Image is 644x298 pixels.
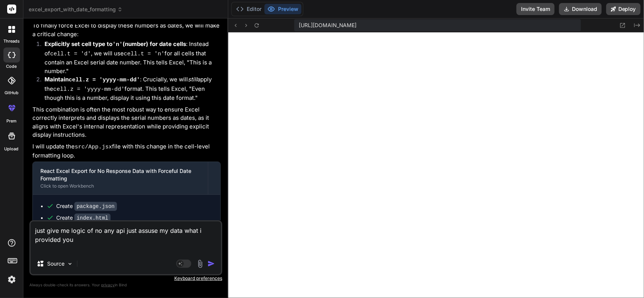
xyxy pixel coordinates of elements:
[3,38,20,44] label: threads
[32,21,221,38] p: To finally force Excel to display these numbers as dates, we will make a critical change:
[559,3,602,15] button: Download
[101,283,115,287] span: privacy
[45,40,186,47] strong: Explicitly set cell type to (number) for date cells
[33,162,208,194] button: React Excel Export for No Response Data with Forceful Date FormattingClick to open Workbench
[6,63,17,70] label: code
[5,90,18,96] label: GitHub
[38,75,221,102] li: : Crucially, we will apply the format. This tells Excel, "Even though this is a number, display i...
[264,4,301,14] button: Preview
[53,86,124,93] code: cell.z = 'yyyy-mm-dd'
[74,214,111,223] code: index.html
[32,105,221,139] p: This combination is often the most robust way to ensure Excel correctly interprets and displays t...
[228,32,644,298] iframe: Preview
[233,4,264,14] button: Editor
[45,76,140,83] strong: Maintain
[6,118,17,124] label: prem
[32,142,221,160] p: I will update the file with this change in the cell-level formatting loop.
[40,167,200,182] div: React Excel Export for No Response Data with Forceful Date Formatting
[31,222,221,253] textarea: just give me logic of no any api just assuse my data what i provided you
[75,144,112,150] code: src/App.jsx
[40,183,200,189] div: Click to open Workbench
[56,214,111,222] div: Create
[5,273,18,286] img: settings
[188,76,197,83] em: still
[67,261,73,267] img: Pick Models
[29,6,123,13] span: excel_export_with_date_formatting
[112,41,123,48] code: 'n'
[29,275,222,281] p: Keyboard preferences
[196,260,204,268] img: attachment
[124,51,164,57] code: cell.t = 'n'
[74,202,117,211] code: package.json
[606,3,641,15] button: Deploy
[207,260,215,267] img: icon
[38,40,221,75] li: : Instead of , we will use for all cells that contain an Excel serial date number. This tells Exc...
[29,281,222,289] p: Always double-check its answers. Your in Bind
[516,3,555,15] button: Invite Team
[69,77,140,83] code: cell.z = 'yyyy-mm-dd'
[47,260,65,267] p: Source
[5,146,19,152] label: Upload
[56,202,117,210] div: Create
[50,51,91,57] code: cell.t = 'd'
[299,21,357,29] span: [URL][DOMAIN_NAME]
